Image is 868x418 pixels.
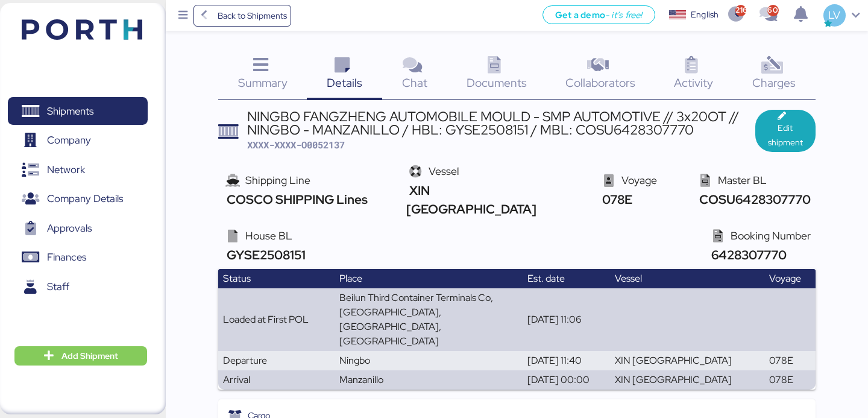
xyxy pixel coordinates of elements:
td: XIN [GEOGRAPHIC_DATA] [610,370,764,390]
span: Shipping Line [245,173,310,187]
a: Network [8,156,148,183]
span: Chat [402,75,427,90]
th: Place [335,269,523,288]
span: Summary [238,75,288,90]
button: Menu [173,5,193,26]
span: Finances [47,249,86,266]
span: XIN [GEOGRAPHIC_DATA] [406,182,536,217]
td: Manzanillo [335,370,523,390]
span: Network [47,161,85,179]
td: Beilun Third Container Terminals Co,[GEOGRAPHIC_DATA],[GEOGRAPHIC_DATA],[GEOGRAPHIC_DATA] [335,288,523,351]
span: House BL [245,229,292,242]
span: Approvals [47,220,92,237]
span: Edit shipment [765,121,806,150]
span: Company Details [47,190,123,207]
td: [DATE] 11:40 [523,351,610,370]
a: Approvals [8,214,148,242]
span: 078E [599,191,632,207]
th: Est. date [523,269,610,288]
a: Finances [8,244,148,271]
td: XIN [GEOGRAPHIC_DATA] [610,351,764,370]
span: Vessel [429,164,459,178]
span: COSCO SHIPPING Lines [223,191,367,207]
td: Departure [218,351,335,370]
th: Voyage [764,269,815,288]
span: Shipments [47,103,93,120]
a: Company [8,127,148,154]
div: English [691,8,719,21]
td: [DATE] 00:00 [523,370,610,390]
span: XXXX-XXXX-O0052137 [247,139,345,151]
span: GYSE2508151 [223,247,305,263]
button: Add Shipment [14,346,147,366]
span: Charges [752,75,796,90]
th: Status [218,269,335,288]
span: Master BL [718,173,767,187]
span: COSU6428307770 [696,191,810,207]
th: Vessel [610,269,764,288]
span: Back to Shipments [218,8,287,23]
span: Documents [467,75,527,90]
td: Arrival [218,370,335,390]
span: LV [828,7,840,23]
td: Loaded at First POL [218,288,335,351]
td: Ningbo [335,351,523,370]
span: 6428307770 [708,247,787,263]
span: Details [327,75,362,90]
td: 078E [764,351,815,370]
span: Booking Number [731,229,811,242]
button: Edit shipment [755,110,816,152]
a: Shipments [8,97,148,125]
a: Company Details [8,185,148,213]
td: 078E [764,370,815,390]
span: Voyage [621,173,657,187]
span: Staff [47,278,69,296]
span: Collaborators [565,75,635,90]
span: Activity [674,75,713,90]
a: Staff [8,273,148,300]
div: NINGBO FANGZHENG AUTOMOBILE MOULD - SMP AUTOMOTIVE // 3x20OT // NINGBO - MANZANILLO / HBL: GYSE25... [247,110,755,137]
span: Add Shipment [61,349,118,363]
a: Back to Shipments [193,5,292,27]
span: Company [47,131,91,149]
td: [DATE] 11:06 [523,288,610,351]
